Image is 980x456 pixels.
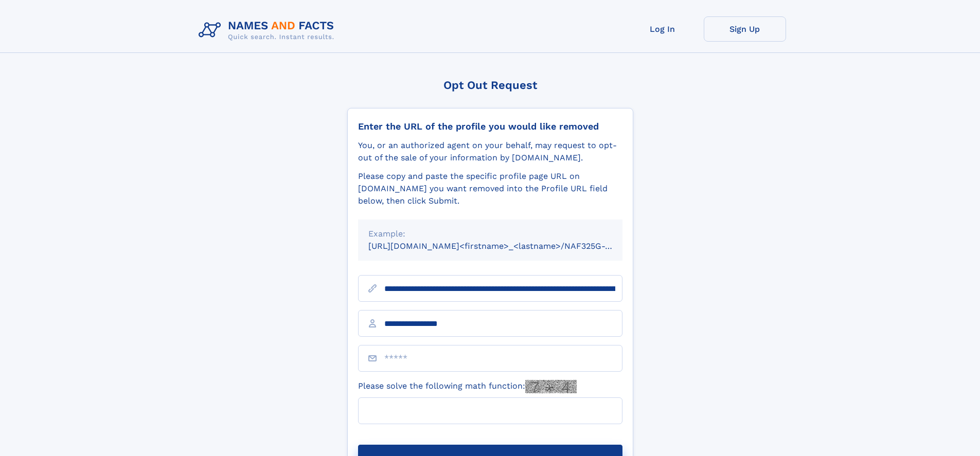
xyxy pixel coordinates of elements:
div: Enter the URL of the profile you would like removed [358,121,622,132]
div: You, or an authorized agent on your behalf, may request to opt-out of the sale of your informatio... [358,139,622,164]
div: Please copy and paste the specific profile page URL on [DOMAIN_NAME] you want removed into the Pr... [358,170,622,207]
label: Please solve the following math function: [358,380,577,393]
div: Example: [368,228,612,240]
a: Sign Up [704,16,786,42]
img: Logo Names and Facts [194,16,343,44]
a: Log In [621,16,704,42]
div: Opt Out Request [347,79,633,92]
small: [URL][DOMAIN_NAME]<firstname>_<lastname>/NAF325G-xxxxxxxx [368,241,642,251]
